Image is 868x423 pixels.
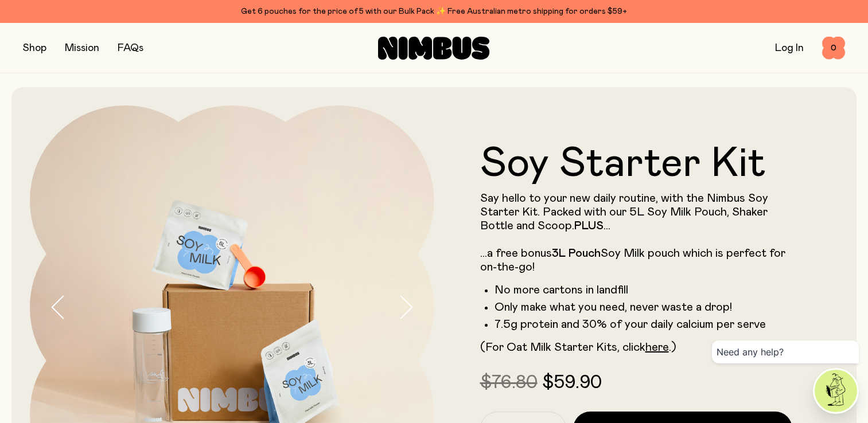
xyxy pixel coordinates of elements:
[480,143,793,185] h1: Soy Starter Kit
[480,191,793,274] p: Say hello to your new daily routine, with the Nimbus Soy Starter Kit. Packed with our 5L Soy Milk...
[495,300,793,314] li: Only make what you need, never waste a drop!
[542,374,602,392] span: $59.90
[815,370,857,412] img: agent
[480,374,538,392] span: $76.80
[23,5,845,18] div: Get 6 pouches for the price of 5 with our Bulk Pack ✨ Free Australian metro shipping for orders $59+
[712,340,859,363] div: Need any help?
[118,43,143,53] a: FAQs
[495,318,793,331] li: 7.5g protein and 30% of your daily calcium per serve
[569,248,601,259] strong: Pouch
[495,283,793,297] li: No more cartons in landfill
[480,342,645,353] span: (For Oat Milk Starter Kits, click
[669,342,676,353] span: .)
[645,342,669,353] a: here
[552,248,566,259] strong: 3L
[65,43,99,53] a: Mission
[775,43,804,53] a: Log In
[822,37,845,60] button: 0
[574,220,604,232] strong: PLUS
